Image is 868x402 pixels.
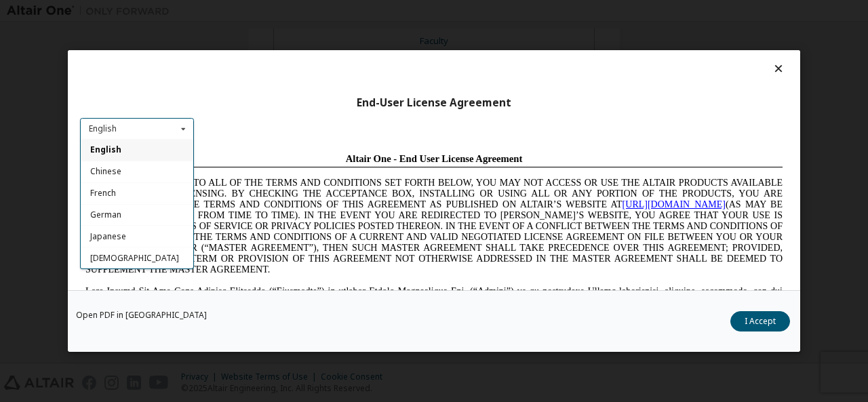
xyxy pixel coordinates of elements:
div: End-User License Agreement [80,96,788,110]
a: Open PDF in [GEOGRAPHIC_DATA] [76,311,207,319]
div: English [89,125,117,133]
span: [DEMOGRAPHIC_DATA] [90,252,179,264]
span: Chinese [90,166,121,178]
span: Japanese [90,230,126,242]
span: English [90,144,121,156]
span: French [90,187,116,199]
span: German [90,209,121,220]
span: IF YOU DO NOT AGREE TO ALL OF THE TERMS AND CONDITIONS SET FORTH BELOW, YOU MAY NOT ACCESS OR USE... [5,30,703,127]
span: Altair One - End User License Agreement [266,5,443,16]
span: Lore Ipsumd Sit Ame Cons Adipisc Elitseddo (“Eiusmodte”) in utlabor Etdolo Magnaaliqua Eni. (“Adm... [5,138,703,235]
a: [URL][DOMAIN_NAME] [542,52,646,62]
button: I Accept [730,311,790,331]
